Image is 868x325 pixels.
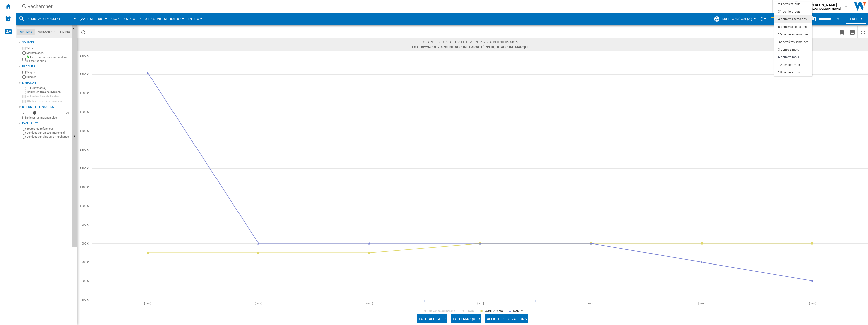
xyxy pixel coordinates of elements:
[778,2,800,6] div: 28 derniers jours
[778,25,807,29] div: 8 dernières semaines
[778,55,799,59] div: 6 derniers mois
[778,48,799,52] div: 3 derniers mois
[778,17,807,22] div: 4 dernières semaines
[778,70,800,75] div: 18 derniers mois
[778,10,800,14] div: 31 derniers jours
[778,32,808,37] div: 16 dernières semaines
[778,63,800,67] div: 12 derniers mois
[778,40,808,44] div: 32 dernières semaines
